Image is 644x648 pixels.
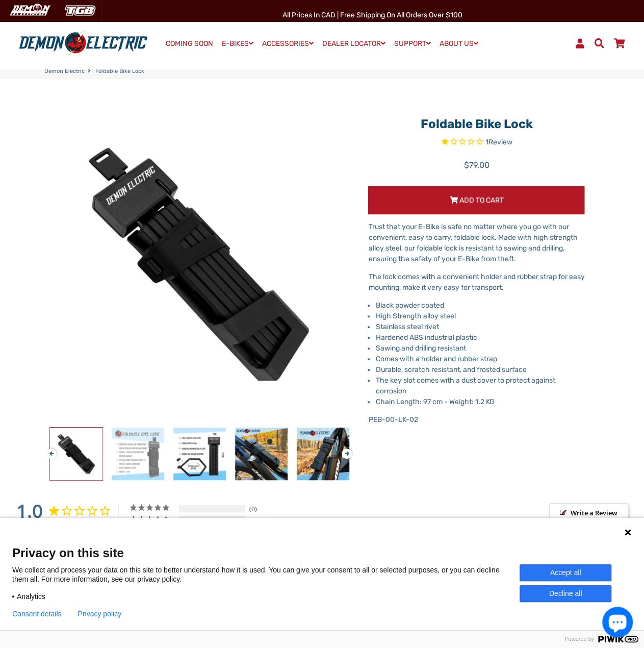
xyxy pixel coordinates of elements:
[12,545,632,560] span: Privacy on this site
[368,221,584,264] p: Trust that your E-Bike is safe no matter where you go with our convenient, easy to carry, foldabl...
[436,36,482,51] a: ABOUT US
[375,396,584,407] li: Chain Length: 97 cm - Weight: 1.2 KG
[520,585,611,602] button: Decline all
[162,37,217,51] a: COMING SOON
[368,414,584,425] p: PEB-00-LK-02
[282,11,462,19] span: All Prices in CAD | Free shipping on all orders over $100
[375,311,584,321] li: High Strength alloy steel
[17,592,45,601] span: Analytics
[95,67,144,76] span: Foldable Bike Lock
[375,375,584,396] li: The key slot comes with a dust cover to protect against corrosion
[375,300,584,311] li: Black powder coated
[259,36,317,51] a: ACCESSORIES
[16,497,43,524] strong: 1.0
[12,565,520,584] p: We collect and process your data on this site to better understand how it is used. You can give y...
[368,117,584,132] h1: Foldable Bike Lock
[375,343,584,354] li: Sawing and drilling resistant
[50,428,102,480] img: Foldable Bike Lock - Demon Electric
[488,138,512,146] span: Review
[173,428,226,480] img: Foldable Bike Lock - Demon Electric
[391,36,434,51] a: SUPPORT
[368,137,584,148] span: Rated 1.0 out of 5 stars 1 reviews
[560,636,598,642] span: Powered by
[375,332,584,343] li: Hardened ABS industrial plastic
[78,610,122,618] a: Privacy policy
[375,364,584,375] li: Durable, scratch resistant, and frosted surface
[5,2,54,19] img: Demon Electric
[368,271,584,293] p: The lock comes with a convenient holder and rubber strap for easy mounting, make it very easy for...
[235,428,288,480] img: Foldable Bike Lock - Demon Electric
[218,36,257,51] a: E-BIKES
[342,443,348,455] button: Next
[375,321,584,332] li: Stainless steel rivet
[46,443,53,455] button: Previous
[520,564,611,581] button: Accept all
[485,138,512,146] span: 1 reviews
[59,2,101,19] img: TGB Canada
[549,503,628,522] span: Write a Review
[375,354,584,364] li: Comes with a holder and rubber strap
[12,610,62,618] button: Consent details
[319,36,389,51] a: DEALER LOCATOR
[297,428,349,480] img: Foldable Bike Lock - Demon Electric
[459,196,503,205] span: Add to Cart
[112,428,164,480] img: Foldable Bike Lock - Demon Electric
[599,607,636,640] inbox-online-store-chat: Shopify online store chat
[368,186,584,214] button: Add to Cart
[44,67,85,76] a: Demon Electric
[15,30,151,57] img: Demon Electric logo
[463,159,489,171] span: $79.00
